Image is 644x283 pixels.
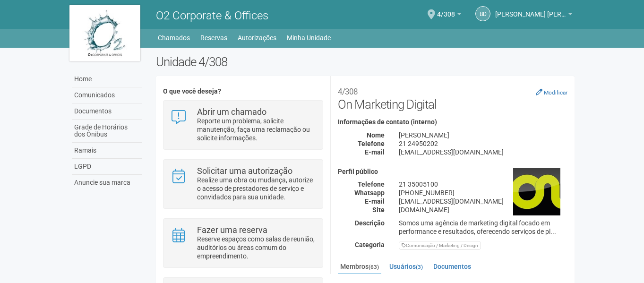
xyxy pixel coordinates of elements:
[197,225,267,235] strong: Fazer uma reserva
[338,83,567,111] h2: On Marketing Digital
[358,140,385,147] strong: Telefone
[365,148,385,156] strong: E-mail
[338,259,381,275] a: Membros(63)
[338,168,567,175] h4: Perfil público
[392,219,575,236] div: Somos uma agência de marketing digital focado em performance e resultados, oferecendo serviços de...
[197,107,266,117] strong: Abrir um chamado
[338,119,567,126] h4: Informações de contato (interno)
[369,264,379,270] small: (63)
[197,176,316,201] p: Realize uma obra ou mudança, autorize o acesso de prestadores de serviço e convidados para sua un...
[513,168,560,215] img: business.png
[171,167,316,201] a: Solicitar uma autorização Realize uma obra ou mudança, autorize o acesso de prestadores de serviç...
[171,226,316,260] a: Fazer uma reserva Reserve espaços como salas de reunião, auditórios ou áreas comum do empreendime...
[358,180,385,188] strong: Telefone
[197,235,316,260] p: Reserve espaços como salas de reunião, auditórios ou áreas comum do empreendimento.
[392,180,575,189] div: 21 35005100
[72,87,142,103] a: Comunicados
[72,143,142,159] a: Ramais
[287,31,331,44] a: Minha Unidade
[392,189,575,197] div: [PHONE_NUMBER]
[544,89,567,96] small: Modificar
[416,264,423,270] small: (3)
[171,108,316,142] a: Abrir um chamado Reporte um problema, solicite manutenção, faça uma reclamação ou solicite inform...
[367,131,385,139] strong: Nome
[536,88,567,96] a: Modificar
[69,5,140,61] img: logo.jpg
[163,88,323,95] h4: O que você deseja?
[354,189,385,197] strong: Whatsapp
[392,206,575,214] div: [DOMAIN_NAME]
[392,131,575,139] div: [PERSON_NAME]
[238,31,276,44] a: Autorizações
[365,197,385,205] strong: E-mail
[200,31,227,44] a: Reservas
[392,139,575,148] div: 21 24950202
[338,87,358,96] small: 4/308
[495,12,572,19] a: [PERSON_NAME] [PERSON_NAME] [PERSON_NAME]
[156,9,268,22] span: O2 Corporate & Offices
[355,241,385,249] strong: Categoria
[437,12,461,19] a: 4/308
[72,159,142,175] a: LGPD
[72,103,142,120] a: Documentos
[372,206,385,214] strong: Site
[72,120,142,143] a: Grade de Horários dos Ônibus
[197,166,292,176] strong: Solicitar uma autorização
[495,1,566,18] span: Bárbara de Mello Teixeira Carneiro
[475,6,490,21] a: Bd
[158,31,190,44] a: Chamados
[197,117,316,142] p: Reporte um problema, solicite manutenção, faça uma reclamação ou solicite informações.
[156,55,575,69] h2: Unidade 4/308
[392,197,575,206] div: [EMAIL_ADDRESS][DOMAIN_NAME]
[399,241,481,250] div: Comunicação / Marketing / Design
[72,71,142,87] a: Home
[437,1,455,18] span: 4/308
[72,175,142,190] a: Anuncie sua marca
[431,259,473,274] a: Documentos
[387,259,425,274] a: Usuários(3)
[392,148,575,156] div: [EMAIL_ADDRESS][DOMAIN_NAME]
[355,219,385,227] strong: Descrição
